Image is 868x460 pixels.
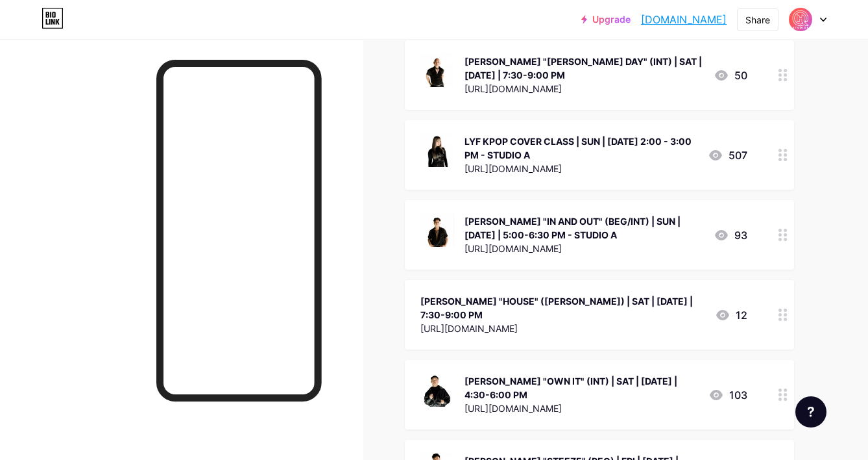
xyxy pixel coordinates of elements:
[420,294,705,322] div: [PERSON_NAME] "HOUSE" ([PERSON_NAME]) | SAT | [DATE] | 7:30-9:00 PM
[464,374,698,402] div: [PERSON_NAME] "OWN IT" (INT) | SAT | [DATE] | 4:30-6:00 PM
[420,213,454,247] img: KEITH "IN AND OUT" (BEG/INT) | SUN | AUG 10 | 5:00-6:30 PM - STUDIO A
[464,402,698,415] div: [URL][DOMAIN_NAME]
[641,12,727,27] a: [DOMAIN_NAME]
[420,133,454,167] img: LYF KPOP COVER CLASS | SUN | AUG 10 | 2:00 - 3:00 PM - STUDIO A
[714,68,747,83] div: 50
[788,7,813,32] img: HQ Studios
[464,162,697,175] div: [URL][DOMAIN_NAME]
[745,13,770,27] div: Share
[464,82,703,96] div: [URL][DOMAIN_NAME]
[714,227,747,243] div: 93
[464,242,703,255] div: [URL][DOMAIN_NAME]
[420,322,705,335] div: [URL][DOMAIN_NAME]
[464,55,703,82] div: [PERSON_NAME] "[PERSON_NAME] DAY" (INT) | SAT | [DATE] | 7:30-9:00 PM
[581,14,631,25] a: Upgrade
[420,373,454,407] img: HUBERT "OWN IT" (INT) | SAT | AUG 2 | 4:30-6:00 PM
[464,214,703,242] div: [PERSON_NAME] "IN AND OUT" (BEG/INT) | SUN | [DATE] | 5:00-6:30 PM - STUDIO A
[708,387,747,403] div: 103
[708,147,747,163] div: 507
[420,53,454,87] img: KEVIN "SLAY DAY" (INT) | SAT | AUG 9 | 7:30-9:00 PM
[715,307,747,323] div: 12
[464,134,697,162] div: LYF KPOP COVER CLASS | SUN | [DATE] 2:00 - 3:00 PM - STUDIO A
